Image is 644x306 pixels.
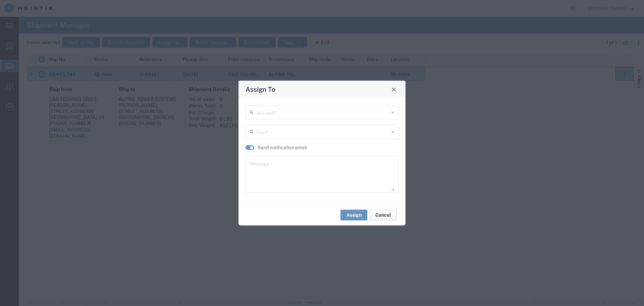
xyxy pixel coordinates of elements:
button: Assign [340,210,367,220]
h4: Assign To [246,84,275,94]
button: Cancel [370,210,397,220]
label: Send notification email [258,144,307,151]
button: Close [389,85,398,94]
